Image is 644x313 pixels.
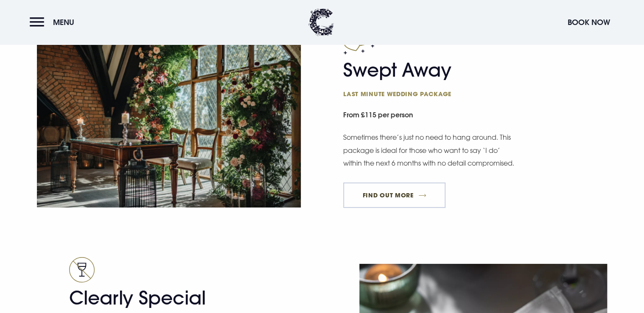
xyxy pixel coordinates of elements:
img: Clandeboye Lodge [308,8,334,36]
button: Menu [30,13,78,31]
button: Book Now [563,13,614,31]
span: Last minute wedding package [343,90,509,98]
h2: Swept Away [343,59,509,98]
small: From £115 per person [343,106,607,125]
img: No alcohol icon [69,257,95,283]
span: Menu [53,17,74,27]
p: Sometimes there’s just no need to hang around. This package is ideal for those who want to say ‘I... [343,131,517,169]
a: FIND OUT MORE [343,183,445,208]
img: Ceremony table beside an arched window at a Wedding Venue Northern Ireland [37,32,301,208]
